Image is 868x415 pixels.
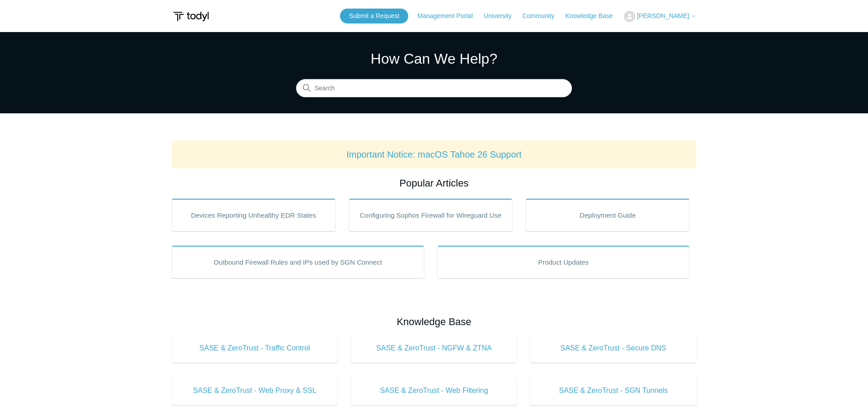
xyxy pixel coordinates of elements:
a: Submit a Request [340,9,408,23]
h2: Knowledge Base [172,314,696,329]
span: SASE & ZeroTrust - SGN Tunnels [544,385,683,396]
a: SASE & ZeroTrust - Traffic Control [172,334,338,363]
img: Todyl Support Center Help Center home page [172,8,210,25]
h1: How Can We Help? [296,48,572,70]
a: Deployment Guide [526,199,689,231]
span: SASE & ZeroTrust - NGFW & ZTNA [365,343,504,354]
span: [PERSON_NAME] [637,12,689,19]
span: SASE & ZeroTrust - Web Filtering [365,385,504,396]
a: SASE & ZeroTrust - NGFW & ZTNA [351,334,517,363]
a: Knowledge Base [566,11,622,21]
span: SASE & ZeroTrust - Secure DNS [544,343,683,354]
span: SASE & ZeroTrust - Web Proxy & SSL [185,385,324,396]
a: SASE & ZeroTrust - Web Filtering [351,376,517,405]
a: Devices Reporting Unhealthy EDR States [172,199,335,231]
h2: Popular Articles [172,176,696,191]
a: Important Notice: macOS Tahoe 26 Support [346,149,522,159]
a: Community [523,11,564,21]
a: SASE & ZeroTrust - SGN Tunnels [530,376,696,405]
input: Search [296,79,572,98]
a: SASE & ZeroTrust - Web Proxy & SSL [172,376,338,405]
a: Configuring Sophos Firewall for Wireguard Use [349,199,513,231]
span: SASE & ZeroTrust - Traffic Control [185,343,324,354]
a: Outbound Firewall Rules and IPs used by SGN Connect [172,246,424,278]
button: [PERSON_NAME] [624,11,696,22]
a: SASE & ZeroTrust - Secure DNS [530,334,696,363]
a: Product Updates [438,246,690,278]
a: Management Portal [418,11,482,21]
a: University [484,11,520,21]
